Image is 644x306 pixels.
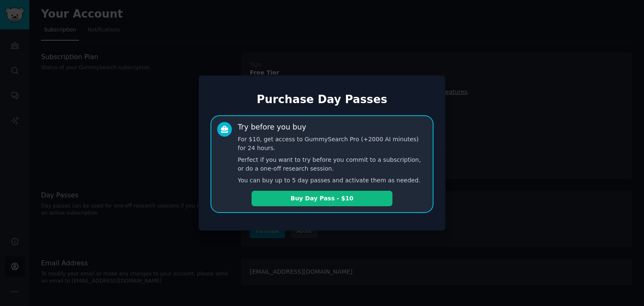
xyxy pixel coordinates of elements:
[238,176,427,185] p: You can buy up to 5 day passes and activate them as needed.
[238,156,427,173] p: Perfect if you want to try before you commit to a subscription, or do a one-off research session.
[210,93,434,106] h1: Purchase Day Passes
[252,191,392,206] button: Buy Day Pass - $10
[238,135,427,153] p: For $10, get access to GummySearch Pro (+2000 AI minutes) for 24 hours.
[238,122,306,132] div: Try before you buy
